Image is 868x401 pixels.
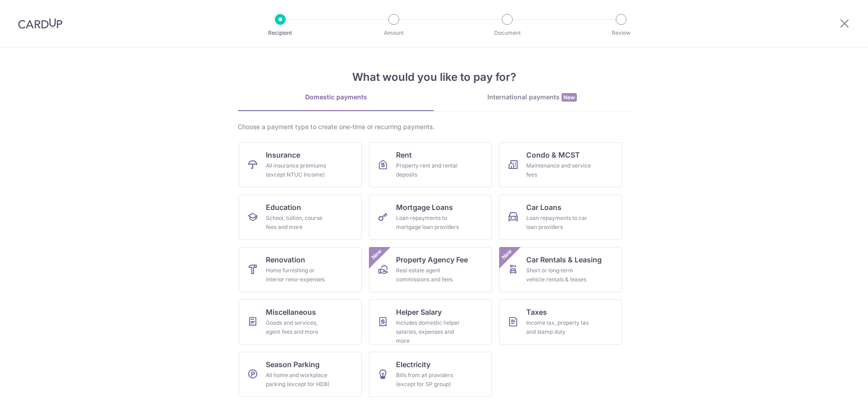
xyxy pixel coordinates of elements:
[238,93,434,102] div: Domestic payments
[239,142,362,187] a: InsuranceAll insurance premiums (except NTUC Income)
[499,247,622,292] a: Car Rentals & LeasingShort or long‑term vehicle rentals & leasesNew
[526,254,602,265] span: Car Rentals & Leasing
[18,18,62,29] img: CardUp
[266,359,320,370] span: Season Parking
[369,299,492,345] a: Helper SalaryIncludes domestic helper salaries, expenses and more
[396,266,461,284] div: Real estate agent commissions and fees
[396,318,461,345] div: Includes domestic helper salaries, expenses and more
[239,352,362,397] a: Season ParkingAll home and workplace parking (except for HDB)
[526,149,580,160] span: Condo & MCST
[561,93,577,102] span: New
[526,318,591,336] div: Income tax, property tax and stamp duty
[526,161,591,179] div: Maintenance and service fees
[266,266,331,284] div: Home furnishing or interior reno-expenses
[526,307,547,317] span: Taxes
[499,142,622,187] a: Condo & MCSTMaintenance and service fees
[499,299,622,345] a: TaxesIncome tax, property tax and stamp duty
[369,352,492,397] a: ElectricityBills from all providers (except for SP group)
[266,254,305,265] span: Renovation
[396,149,412,160] span: Rent
[396,307,442,317] span: Helper Salary
[369,142,492,187] a: RentProperty rent and rental deposits
[247,28,314,37] p: Recipient
[266,149,300,160] span: Insurance
[434,93,630,102] div: International payments
[396,254,468,265] span: Property Agency Fee
[499,195,622,240] a: Car LoansLoan repayments to car loan providers
[266,318,331,336] div: Goods and services, agent fees and more
[369,195,492,240] a: Mortgage LoansLoan repayments to mortgage loan providers
[396,359,430,370] span: Electricity
[266,214,331,232] div: School, tuition, course fees and more
[474,28,541,37] p: Document
[396,161,461,179] div: Property rent and rental deposits
[266,307,316,317] span: Miscellaneous
[239,299,362,345] a: MiscellaneousGoods and services, agent fees and more
[526,202,561,213] span: Car Loans
[266,161,331,179] div: All insurance premiums (except NTUC Income)
[396,371,461,389] div: Bills from all providers (except for SP group)
[239,195,362,240] a: EducationSchool, tuition, course fees and more
[500,247,514,262] span: New
[369,247,492,292] a: Property Agency FeeReal estate agent commissions and feesNew
[360,28,427,37] p: Amount
[266,371,331,389] div: All home and workplace parking (except for HDB)
[588,28,655,37] p: Review
[238,122,630,131] div: Choose a payment type to create one-time or recurring payments.
[396,202,453,213] span: Mortgage Loans
[369,247,384,262] span: New
[526,266,591,284] div: Short or long‑term vehicle rentals & leases
[526,214,591,232] div: Loan repayments to car loan providers
[238,69,630,85] h4: What would you like to pay for?
[266,202,301,213] span: Education
[239,247,362,292] a: RenovationHome furnishing or interior reno-expenses
[396,214,461,232] div: Loan repayments to mortgage loan providers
